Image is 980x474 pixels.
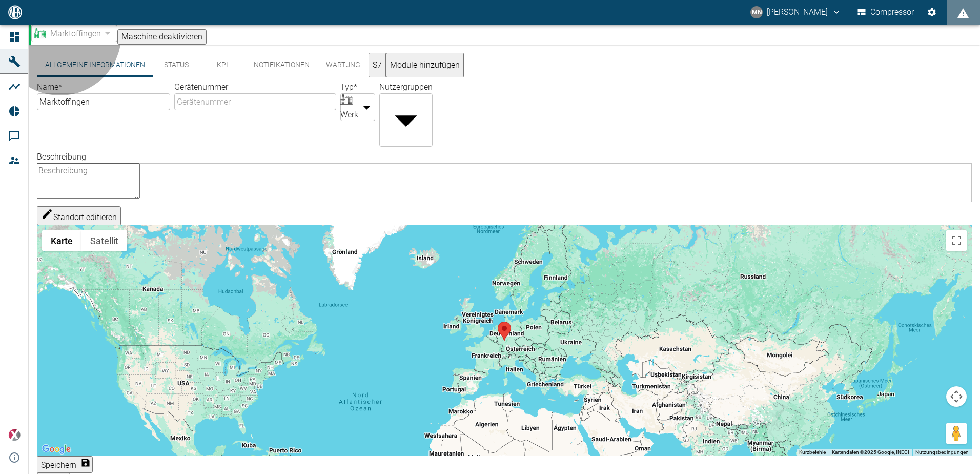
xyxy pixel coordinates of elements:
button: Wartung [318,53,369,77]
img: logo [7,5,23,19]
label: Nutzergruppen [379,82,433,92]
button: S7 [369,53,386,77]
a: Marktoffingen [34,27,101,39]
button: Einstellungen [923,3,941,22]
button: Notifikationen [246,53,318,77]
label: Name * [37,82,62,92]
button: Status [153,53,199,77]
button: KPI [199,53,246,77]
img: Xplore Logo [8,429,21,441]
button: Speichern [37,456,93,473]
label: Gerätenummer [174,82,228,92]
input: Gerätenummer [174,93,336,110]
label: Typ * [340,82,357,92]
button: neumann@arcanum-energy.de [749,3,843,22]
input: Name [37,93,170,110]
button: Compressor [855,3,916,22]
span: Werk [340,109,358,121]
span: Marktoffingen [50,28,101,39]
label: Beschreibung [37,152,86,162]
button: Standort editieren [37,206,121,225]
button: Module hinzufügen [386,53,464,77]
button: Maschine deaktivieren [117,29,207,45]
div: MN [750,6,763,18]
button: Allgemeine Informationen [37,53,153,77]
